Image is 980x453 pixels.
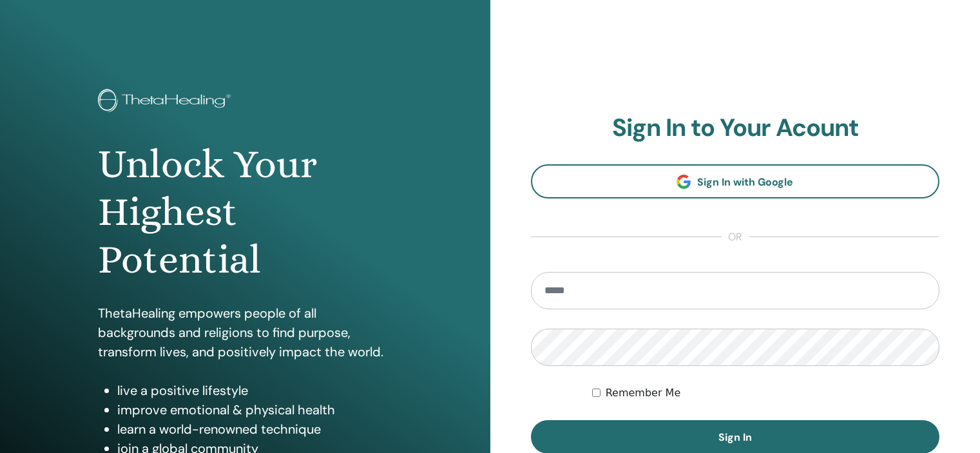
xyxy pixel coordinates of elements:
[117,400,392,419] li: improve emotional & physical health
[606,385,681,401] label: Remember Me
[718,430,752,444] span: Sign In
[117,419,392,439] li: learn a world-renowned technique
[697,175,793,189] span: Sign In with Google
[722,229,749,245] span: or
[531,164,940,198] a: Sign In with Google
[531,113,940,143] h2: Sign In to Your Acount
[98,304,392,361] p: ThetaHealing empowers people of all backgrounds and religions to find purpose, transform lives, a...
[117,381,392,400] li: live a positive lifestyle
[98,140,392,284] h1: Unlock Your Highest Potential
[592,385,939,401] div: Keep me authenticated indefinitely or until I manually logout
